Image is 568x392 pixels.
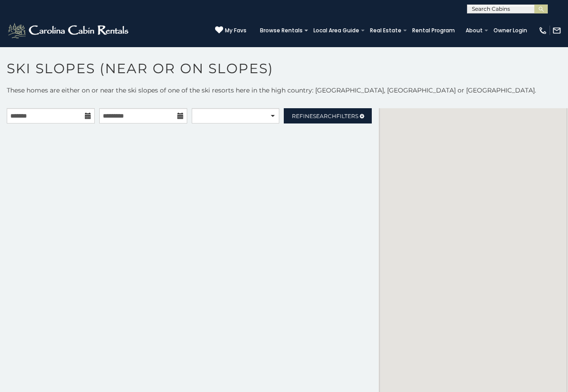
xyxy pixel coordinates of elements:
[292,113,358,119] span: Refine Filters
[552,26,561,35] img: mail-regular-white.png
[313,113,336,119] span: Search
[255,24,307,37] a: Browse Rentals
[309,24,364,37] a: Local Area Guide
[489,24,532,37] a: Owner Login
[215,26,247,35] a: My Favs
[538,26,547,35] img: phone-regular-white.png
[225,26,247,35] span: My Favs
[461,24,487,37] a: About
[365,24,406,37] a: Real Estate
[408,24,459,37] a: Rental Program
[284,108,372,123] a: RefineSearchFilters
[7,22,131,40] img: White-1-2.png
